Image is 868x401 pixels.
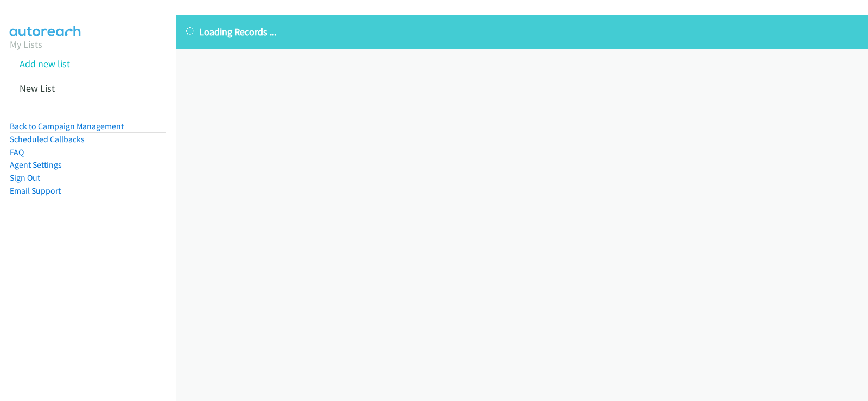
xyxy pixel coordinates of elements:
a: Back to Campaign Management [10,121,124,131]
a: Add new list [20,58,70,70]
a: Scheduled Callbacks [10,134,85,144]
a: My Lists [10,38,42,50]
a: Agent Settings [10,160,62,170]
p: Loading Records ... [186,24,858,39]
a: Email Support [10,186,61,196]
a: FAQ [10,147,24,157]
a: New List [20,82,55,94]
a: Sign Out [10,173,40,183]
